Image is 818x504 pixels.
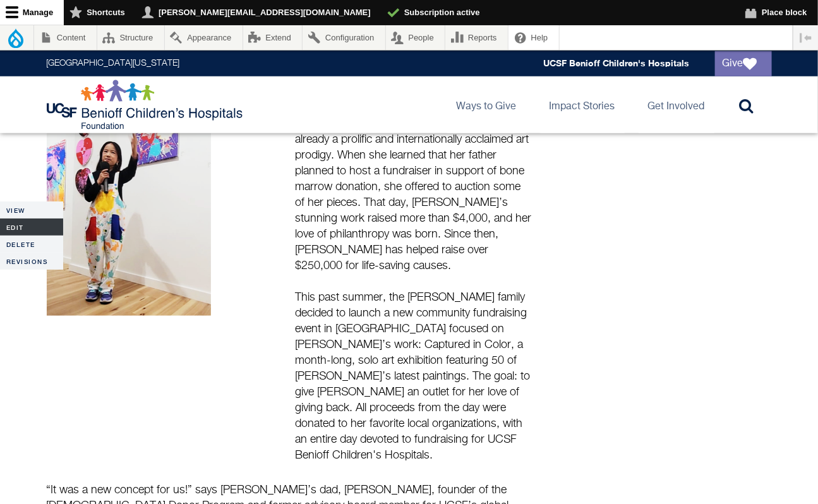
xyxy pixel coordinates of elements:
a: [GEOGRAPHIC_DATA][US_STATE] [47,59,180,68]
a: Ways to Give [447,76,527,133]
a: People [386,25,445,50]
a: Reports [445,25,508,50]
a: Get Involved [638,76,715,133]
a: Appearance [165,25,243,50]
img: Logo for UCSF Benioff Children's Hospitals Foundation [47,80,246,130]
p: This past summer, the [PERSON_NAME] family decided to launch a new community fundraising event in... [296,290,533,464]
a: Help [508,25,559,50]
a: Content [34,25,97,50]
a: Extend [243,25,303,50]
a: Impact Stories [539,76,625,133]
a: Give [715,51,772,76]
a: UCSF Benioff Children's Hospitals [544,58,690,69]
img: Juliette and her art [47,69,211,316]
p: At that young age, [PERSON_NAME] was already a prolific and internationally acclaimed art prodigy... [296,116,533,274]
a: Configuration [303,25,385,50]
button: Vertical orientation [793,25,818,50]
a: Structure [97,25,164,50]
